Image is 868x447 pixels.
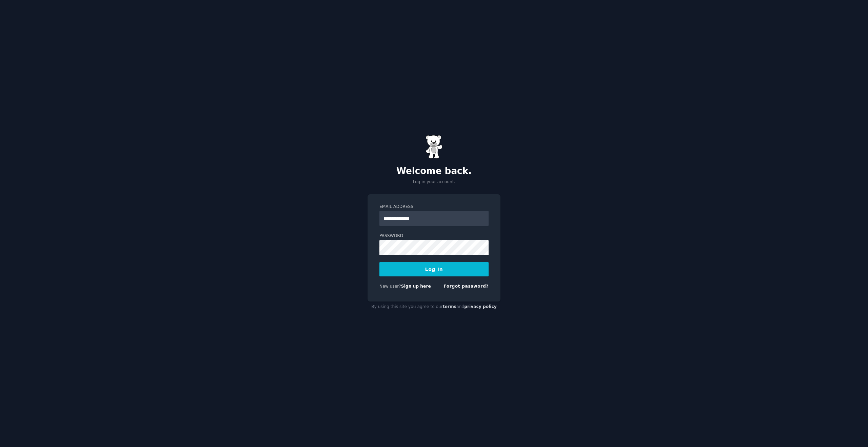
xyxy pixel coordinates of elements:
button: Log In [379,262,489,276]
img: Gummy Bear [426,135,442,159]
div: By using this site you agree to our and [368,302,500,312]
label: Password [379,233,489,239]
span: New user? [379,284,401,289]
h2: Welcome back. [368,166,500,177]
label: Email Address [379,204,489,210]
a: Sign up here [401,284,431,289]
a: Forgot password? [443,284,489,289]
p: Log in your account. [368,179,500,185]
a: terms [443,304,456,309]
a: privacy policy [464,304,497,309]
